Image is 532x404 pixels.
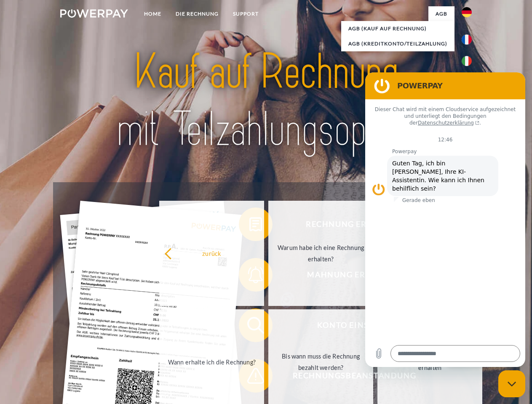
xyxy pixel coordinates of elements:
div: zurück [164,247,259,259]
img: it [462,56,472,66]
img: logo-powerpay-white.svg [60,9,128,18]
div: Warum habe ich eine Rechnung erhalten? [273,242,368,265]
a: AGB (Kreditkonto/Teilzahlung) [341,36,454,51]
a: DIE RECHNUNG [168,6,226,21]
a: SUPPORT [226,6,266,21]
iframe: Schaltfläche zum Öffnen des Messaging-Fensters; Konversation läuft [498,370,525,397]
div: Wann erhalte ich die Rechnung? [164,356,259,367]
img: title-powerpay_de.svg [80,40,452,161]
div: Bis wann muss die Rechnung bezahlt werden? [273,351,368,373]
iframe: Messaging-Fenster [365,72,525,367]
a: AGB (Kauf auf Rechnung) [341,21,454,36]
a: agb [428,6,454,21]
img: de [462,7,472,17]
a: Home [137,6,168,21]
img: fr [462,35,472,45]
